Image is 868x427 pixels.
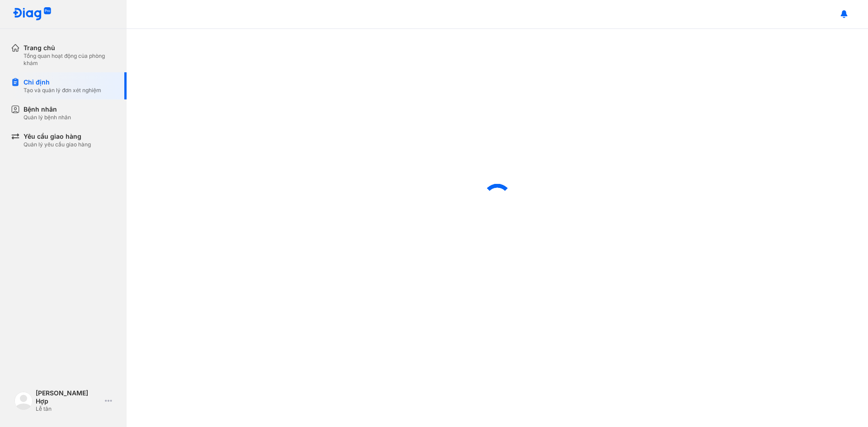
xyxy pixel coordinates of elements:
[24,78,101,87] div: Chỉ định
[36,405,101,413] div: Lễ tân
[24,132,91,141] div: Yêu cầu giao hàng
[13,7,52,21] img: logo
[24,114,71,121] div: Quản lý bệnh nhân
[24,87,101,94] div: Tạo và quản lý đơn xét nghiệm
[36,389,101,405] div: [PERSON_NAME] Hợp
[24,52,116,67] div: Tổng quan hoạt động của phòng khám
[24,141,91,148] div: Quản lý yêu cầu giao hàng
[24,43,116,52] div: Trang chủ
[14,392,33,410] img: logo
[24,105,71,114] div: Bệnh nhân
